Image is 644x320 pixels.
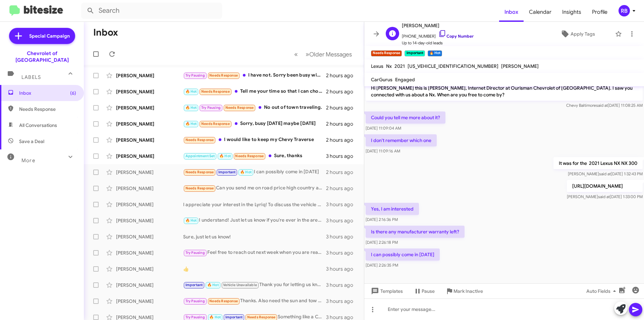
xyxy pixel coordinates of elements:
span: said at [599,171,611,176]
span: [PERSON_NAME] [501,63,539,69]
div: 3 hours ago [326,249,359,256]
button: RB [613,5,637,16]
span: Try Pausing [185,315,205,319]
div: I can possibly come in [DATE] [183,168,326,176]
div: [PERSON_NAME] [116,169,183,176]
span: CarGurus [371,77,392,83]
div: 2 hours ago [326,185,359,192]
span: [DATE] 11:09:04 AM [366,126,401,131]
p: Is there any manufacturer warranty left? [366,226,465,238]
p: Could you tell me more about it? [366,111,445,124]
span: 2021 [394,63,405,69]
span: 🔥 Hot [240,170,252,174]
div: 3 hours ago [326,298,359,305]
span: [US_VEHICLE_IDENTIFICATION_NUMBER] [408,63,498,69]
span: Appointment Set [185,154,215,158]
span: Mark Inactive [453,285,483,297]
span: [PERSON_NAME] [402,21,474,30]
div: 2 hours ago [326,137,359,143]
span: Needs Response [201,122,230,126]
span: Lexus [371,63,383,69]
a: Calendar [524,2,557,22]
div: [PERSON_NAME] [116,201,183,208]
span: Needs Response [209,73,238,78]
div: [PERSON_NAME] [116,72,183,79]
span: Up to 14-day-old leads [402,40,474,46]
span: [DATE] 2:26:18 PM [366,240,398,245]
p: It was for the 2021 Lexus NX NX 300 [553,157,643,169]
a: Inbox [499,2,524,22]
span: Older Messages [309,51,352,58]
div: 3 hours ago [326,153,359,159]
div: Tell me your time so that I can choose. [183,88,326,95]
span: Needs Response [19,106,76,112]
a: Profile [587,2,613,22]
span: Save a Deal [19,138,44,145]
div: [PERSON_NAME] [116,121,183,127]
div: I would like to keep my Chevy Traverse [183,136,326,144]
span: 🔥 Hot [185,105,197,110]
div: [PERSON_NAME] [116,153,183,159]
div: [PERSON_NAME] [116,233,183,240]
div: 3 hours ago [326,266,359,272]
span: Apply Tags [571,28,595,40]
span: Vehicle Unavailable [223,283,257,287]
span: [DATE] 2:16:36 PM [366,217,398,222]
div: I have not. Sorry been busy with work. I'd love to talk with someone a little later. But I've had... [183,72,326,79]
span: Needs Response [185,170,214,174]
span: Important [185,283,203,287]
div: [PERSON_NAME] [116,298,183,305]
div: 3 hours ago [326,233,359,240]
span: 🔥 Hot [185,218,197,223]
p: [URL][DOMAIN_NAME] [567,180,643,192]
div: [PERSON_NAME] [116,185,183,192]
div: I understand! Just let us know if you're ever in the area and we can find a convenient time for y... [183,217,326,224]
div: 3 hours ago [326,217,359,224]
span: Engaged [395,77,415,83]
span: Try Pausing [201,105,221,110]
div: Can you send me on road price high country awd [183,184,326,192]
span: Try Pausing [185,299,205,303]
span: Needs Response [201,89,230,94]
span: Needs Response [247,315,276,319]
span: » [306,50,309,58]
div: [PERSON_NAME] [116,217,183,224]
span: Needs Response [235,154,264,158]
a: Special Campaign [9,28,75,44]
span: Important [225,315,243,319]
a: Insights [557,2,587,22]
span: 🔥 Hot [219,154,231,158]
button: Mark Inactive [440,285,488,297]
button: Templates [364,285,408,297]
button: Next [302,47,356,61]
div: RB [619,5,630,16]
span: 🔥 Hot [185,122,197,126]
p: I can possibly come in [DATE] [366,248,440,261]
p: Hi [PERSON_NAME] this is [PERSON_NAME], Internet Director at Ourisman Chevrolet of [GEOGRAPHIC_DA... [366,82,643,101]
div: No out of town traveling. [183,104,326,111]
span: said at [598,194,610,199]
span: [PERSON_NAME] [DATE] 1:33:00 PM [567,194,643,199]
span: Auto Fields [586,285,619,297]
span: 🔥 Hot [207,283,219,287]
span: [PHONE_NUMBER] [402,30,474,40]
span: Important [218,170,236,174]
span: Needs Response [209,299,238,303]
div: [PERSON_NAME] [116,282,183,288]
span: All Conversations [19,122,57,129]
div: [PERSON_NAME] [116,137,183,143]
p: I don't remember which one [366,134,437,146]
div: 2 hours ago [326,121,359,127]
h1: Inbox [93,27,118,38]
div: 3 hours ago [326,201,359,208]
span: 🔥 Hot [209,315,221,319]
span: 🔥 Hot [185,89,197,94]
span: More [21,157,35,164]
span: Pause [422,285,435,297]
p: Yes, I am interested [366,203,419,215]
div: [PERSON_NAME] [116,266,183,272]
div: 2 hours ago [326,72,359,79]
